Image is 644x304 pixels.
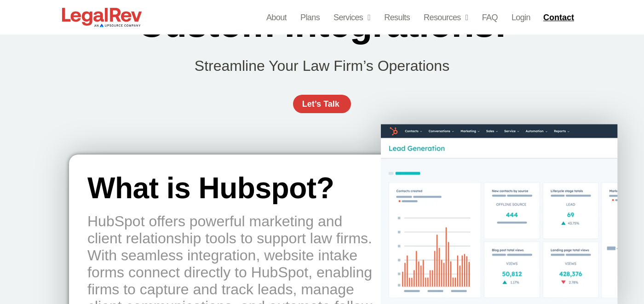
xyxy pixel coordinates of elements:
[540,10,580,25] a: Contact
[333,11,370,24] a: Services
[512,11,530,24] a: Login
[424,11,468,24] a: Resources
[384,11,410,24] a: Results
[543,13,574,22] span: Contact
[302,100,339,108] span: Let’s Talk
[482,11,498,24] a: FAQ
[293,95,351,113] a: Let’s Talk
[87,173,381,204] h2: What is Hubspot?
[300,11,320,24] a: Plans
[266,11,287,24] a: About
[60,57,584,75] p: Streamline Your Law Firm’s Operations
[266,11,530,24] nav: Menu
